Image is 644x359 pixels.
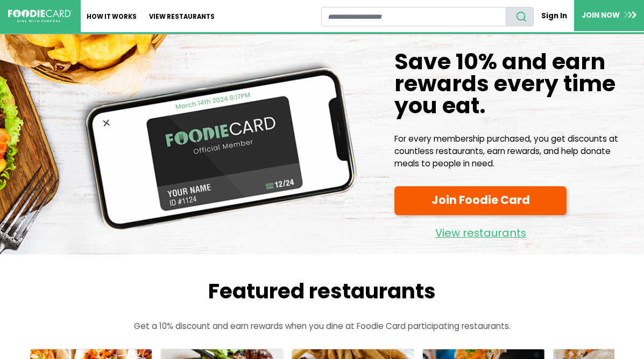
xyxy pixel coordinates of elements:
[321,7,507,26] input: restaurant search
[394,50,635,116] h1: Save 10% and earn rewards every time you eat.
[394,186,567,215] a: Join Foodie Card
[8,279,636,304] h2: Featured restaurants
[8,10,73,23] img: FoodieCard; Eat, Drink, Save, Donate
[394,133,635,170] p: For every membership purchased, you get discounts at countless restaurants, earn rewards, and hel...
[506,7,534,26] button: search
[534,6,574,25] a: Sign In
[394,219,567,242] a: View restaurants
[8,320,636,333] p: Get a 10% discount and earn rewards when you dine at Foodie Card participating restaurants.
